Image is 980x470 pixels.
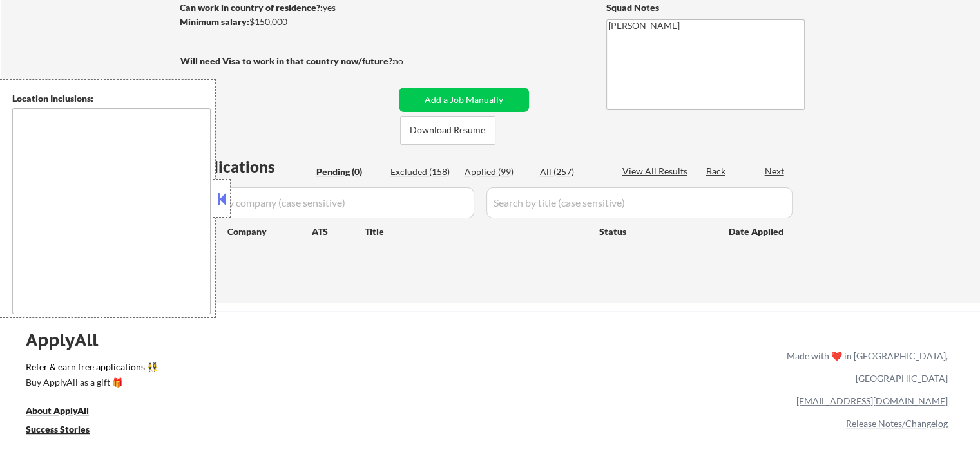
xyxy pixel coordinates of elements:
div: Title [365,225,587,238]
div: $150,000 [180,15,394,28]
a: Refer & earn free applications 👯‍♀️ [26,362,517,376]
div: Company [227,225,312,238]
div: Pending (0) [316,165,381,178]
u: Success Stories [26,424,90,435]
button: Add a Job Manually [399,88,529,112]
div: View All Results [622,165,691,178]
u: About ApplyAll [26,405,89,416]
div: Date Applied [729,225,785,238]
a: Buy ApplyAll as a gift 🎁 [26,376,155,392]
div: no [393,55,430,68]
div: Back [706,165,727,178]
a: About ApplyAll [26,404,107,420]
a: Release Notes/Changelog [846,418,948,429]
div: ApplyAll [26,329,113,351]
div: Applications [184,159,312,174]
button: Download Resume [400,116,495,145]
a: Success Stories [26,423,107,439]
div: Next [765,165,785,178]
div: All (257) [540,165,604,178]
div: Made with ❤️ in [GEOGRAPHIC_DATA], [GEOGRAPHIC_DATA] [782,344,948,390]
div: Squad Notes [606,1,805,14]
div: Applied (99) [465,165,529,178]
div: ATS [312,225,365,238]
input: Search by company (case sensitive) [184,187,474,218]
div: Excluded (158) [390,165,455,178]
strong: Minimum salary: [180,16,249,27]
strong: Will need Visa to work in that country now/future?: [180,55,395,66]
strong: Can work in country of residence?: [180,2,323,13]
div: yes [180,1,390,14]
input: Search by title (case sensitive) [486,187,793,218]
div: Status [599,220,710,243]
div: Buy ApplyAll as a gift 🎁 [26,378,155,387]
div: Location Inclusions: [12,92,211,105]
a: [EMAIL_ADDRESS][DOMAIN_NAME] [796,395,948,406]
